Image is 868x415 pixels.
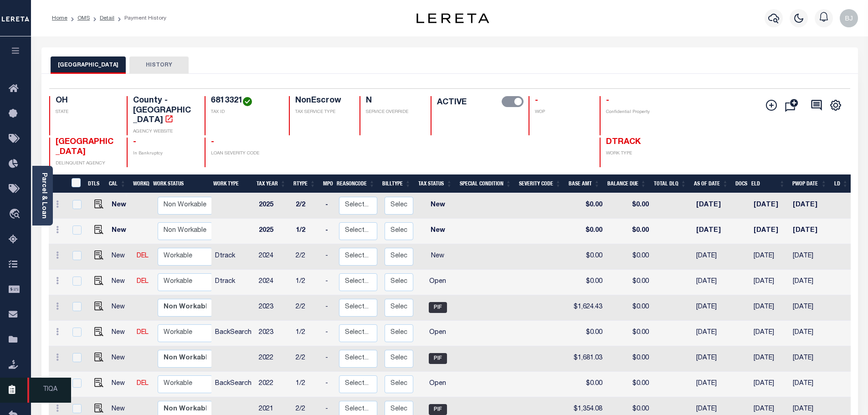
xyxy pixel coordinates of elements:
td: [DATE] [789,295,831,321]
span: - [133,138,136,146]
th: BillType: activate to sort column ascending [379,174,415,193]
td: BackSearch [211,372,255,397]
th: Tax Status: activate to sort column ascending [415,174,456,193]
td: [DATE] [693,321,734,346]
td: [DATE] [750,193,789,219]
td: $0.00 [606,346,652,372]
td: 2/2 [292,346,322,372]
td: Open [417,372,458,397]
th: Work Type [210,174,252,193]
th: Tax Year: activate to sort column ascending [253,174,290,193]
td: $0.00 [606,270,652,295]
td: [DATE] [789,321,831,346]
td: 2023 [255,295,292,321]
td: $0.00 [567,372,606,397]
td: [DATE] [789,372,831,397]
td: New [108,295,133,321]
td: $0.00 [567,321,606,346]
th: ELD: activate to sort column ascending [748,174,789,193]
th: Balance Due: activate to sort column ascending [604,174,650,193]
td: $0.00 [606,372,652,397]
p: STATE [56,109,116,116]
td: $1,624.43 [567,295,606,321]
td: - [322,270,335,295]
td: - [322,346,335,372]
td: 2022 [255,372,292,397]
td: [DATE] [693,372,734,397]
th: Base Amt: activate to sort column ascending [565,174,604,193]
td: 2/2 [292,193,322,219]
td: [DATE] [750,321,789,346]
td: [DATE] [789,219,831,244]
td: 2022 [255,346,292,372]
td: $0.00 [606,295,652,321]
td: 1/2 [292,372,322,397]
p: DELINQUENT AGENCY [56,160,116,167]
h4: N [366,96,420,106]
span: - [535,97,538,105]
a: Home [52,15,67,21]
td: - [322,295,335,321]
td: $0.00 [567,193,606,219]
td: [DATE] [750,270,789,295]
p: AGENCY WEBSITE [133,128,194,135]
td: New [417,219,458,244]
td: [DATE] [750,346,789,372]
td: [DATE] [693,193,734,219]
h4: County - [GEOGRAPHIC_DATA] [133,96,194,126]
td: [DATE] [750,372,789,397]
td: $1,681.03 [567,346,606,372]
td: [DATE] [693,244,734,270]
td: 2023 [255,321,292,346]
td: New [108,270,133,295]
th: Total DLQ: activate to sort column ascending [650,174,690,193]
span: PIF [429,302,447,313]
td: 1/2 [292,321,322,346]
td: - [322,193,335,219]
td: - [322,219,335,244]
th: ReasonCode: activate to sort column ascending [333,174,379,193]
th: &nbsp; [66,174,85,193]
a: DEL [137,278,149,285]
p: Confidential Property [606,109,667,116]
label: ACTIVE [437,96,467,109]
a: DEL [137,329,149,336]
th: &nbsp;&nbsp;&nbsp;&nbsp;&nbsp;&nbsp;&nbsp;&nbsp;&nbsp;&nbsp; [49,174,66,193]
p: WOP [535,109,589,116]
th: CAL: activate to sort column ascending [105,174,129,193]
i: travel_explore [9,209,23,220]
span: PIF [429,353,447,364]
p: SERVICE OVERRIDE [366,109,420,116]
img: logo-dark.svg [416,13,489,23]
td: $0.00 [606,219,652,244]
span: [GEOGRAPHIC_DATA] [56,138,113,156]
a: DEL [137,253,149,259]
td: [DATE] [693,270,734,295]
th: RType: activate to sort column ascending [290,174,319,193]
span: - [211,138,214,146]
td: [DATE] [750,219,789,244]
td: $0.00 [606,321,652,346]
li: Payment History [114,14,166,22]
img: svg+xml;base64,PHN2ZyB4bWxucz0iaHR0cDovL3d3dy53My5vcmcvMjAwMC9zdmciIHBvaW50ZXItZXZlbnRzPSJub25lIi... [840,9,858,27]
span: - [606,97,609,105]
td: $0.00 [567,219,606,244]
td: [DATE] [789,346,831,372]
td: [DATE] [693,346,734,372]
th: WorkQ [129,174,149,193]
th: MPO [319,174,333,193]
td: - [322,244,335,270]
th: Severity Code: activate to sort column ascending [515,174,565,193]
td: [DATE] [750,295,789,321]
span: PIF [429,404,447,415]
p: WORK TYPE [606,150,667,157]
button: [GEOGRAPHIC_DATA] [51,56,126,74]
td: [DATE] [789,193,831,219]
td: 2/2 [292,244,322,270]
td: New [108,244,133,270]
td: New [108,372,133,397]
td: Dtrack [211,270,255,295]
td: New [108,321,133,346]
th: Docs [732,174,748,193]
td: - [322,321,335,346]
